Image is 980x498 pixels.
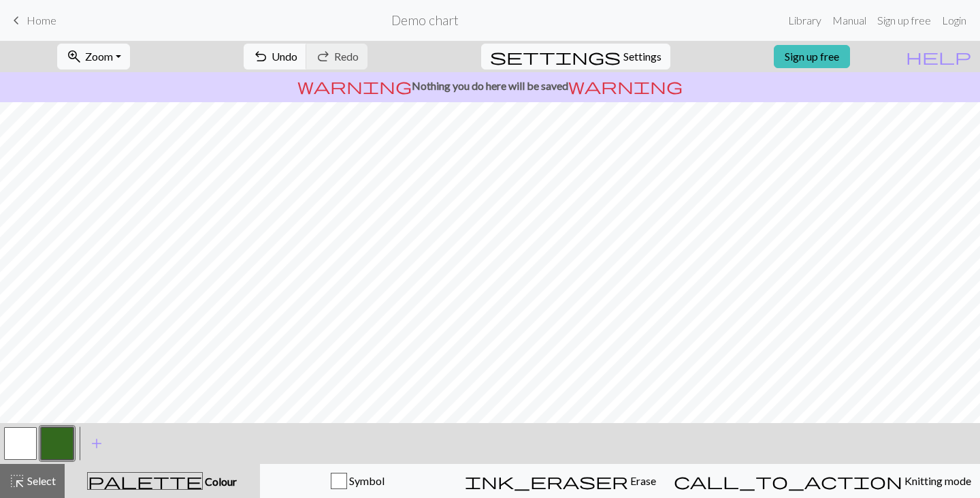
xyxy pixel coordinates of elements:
span: Home [27,14,56,27]
a: Manual [827,7,872,34]
a: Sign up free [872,7,936,34]
span: palette [88,471,202,491]
span: warning [297,76,412,95]
span: Select [25,474,56,487]
span: keyboard_arrow_left [8,11,24,30]
button: Colour [65,464,260,498]
span: ink_eraser [465,471,628,491]
span: Settings [623,48,661,65]
span: Symbol [347,474,385,487]
span: undo [252,47,269,66]
button: Knitting mode [665,464,980,498]
span: Colour [203,475,237,488]
span: call_to_action [674,471,902,491]
span: help [906,47,971,66]
span: zoom_in [66,47,82,66]
span: add [88,434,105,453]
button: Undo [244,44,307,69]
button: Zoom [57,44,130,69]
span: Zoom [85,50,113,63]
span: Knitting mode [902,474,971,487]
span: warning [568,76,683,95]
button: SettingsSettings [481,44,670,69]
span: settings [490,47,621,66]
a: Home [8,9,56,32]
i: Settings [490,48,621,65]
button: Symbol [260,464,456,498]
span: Erase [628,474,656,487]
a: Login [936,7,972,34]
span: highlight_alt [9,471,25,491]
button: Erase [456,464,665,498]
h2: Demo chart [391,12,459,28]
a: Library [783,7,827,34]
p: Nothing you do here will be saved [5,78,975,94]
a: Sign up free [774,45,850,68]
span: Undo [272,50,297,63]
